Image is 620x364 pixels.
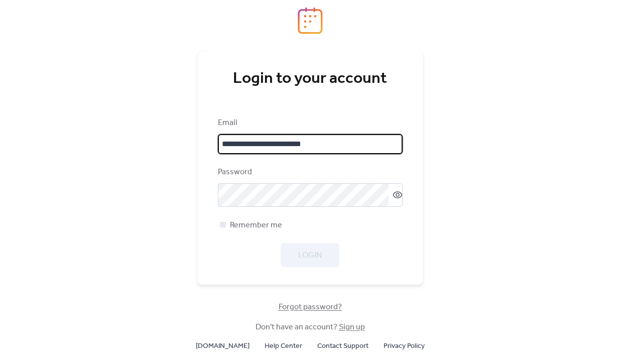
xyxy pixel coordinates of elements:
span: Remember me [230,219,282,231]
a: Privacy Policy [384,339,425,352]
a: Help Center [265,339,302,352]
a: Forgot password? [279,304,342,310]
span: Help Center [265,340,302,352]
img: logo [298,7,323,34]
div: Password [218,166,401,178]
a: Sign up [339,319,365,335]
span: Contact Support [317,340,368,352]
a: Contact Support [317,339,368,352]
a: [DOMAIN_NAME] [196,339,250,352]
span: Privacy Policy [384,340,425,352]
div: Login to your account [218,69,403,89]
span: Don't have an account? [256,321,365,333]
div: Email [218,117,401,129]
span: [DOMAIN_NAME] [196,340,250,352]
span: Forgot password? [279,301,342,313]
